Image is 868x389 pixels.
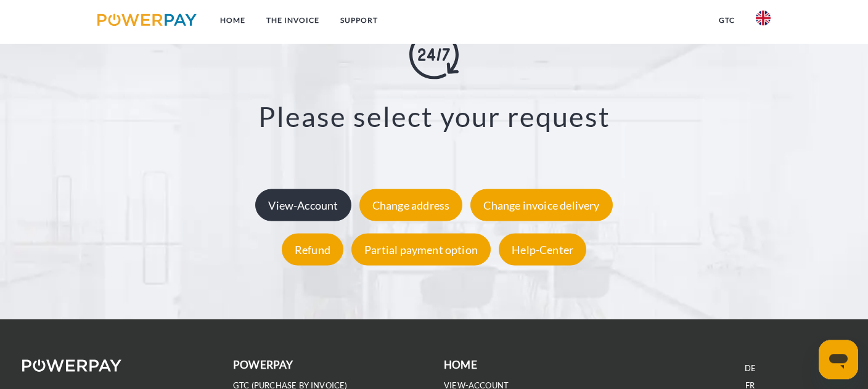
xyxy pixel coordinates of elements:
b: Home [444,358,477,371]
a: GTC [708,9,745,31]
img: en [756,10,771,25]
a: Change invoice delivery [467,198,615,211]
a: Refund [279,242,346,256]
div: Partial payment option [351,233,491,265]
a: DE [745,363,756,374]
img: logo-powerpay-white.svg [22,359,121,372]
a: THE INVOICE [256,9,330,31]
a: Help-Center [496,242,589,256]
a: Partial payment option [348,242,494,256]
div: View-Account [255,189,351,221]
div: Help-Center [499,233,586,265]
img: online-shopping.svg [409,30,459,80]
a: View-Account [252,198,354,211]
div: Change invoice delivery [470,189,612,221]
a: Support [330,9,388,31]
div: Change address [359,189,463,221]
div: Refund [282,233,343,265]
a: Change address [356,198,466,211]
h3: Please select your request [59,99,809,134]
img: logo-powerpay.svg [97,14,197,26]
b: POWERPAY [233,358,293,371]
iframe: Button to launch messaging window [819,340,858,379]
a: Home [210,9,256,31]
